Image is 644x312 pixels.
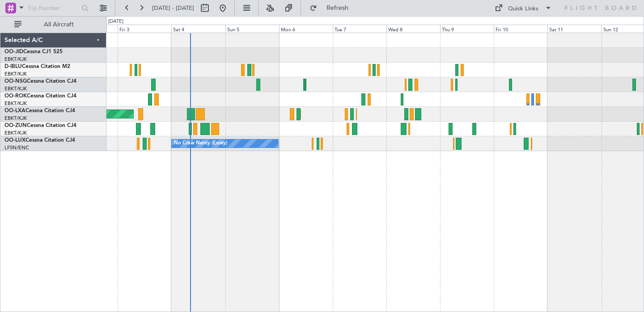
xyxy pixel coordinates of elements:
a: EBKT/KJK [4,71,27,77]
div: Quick Links [508,4,538,13]
a: LFSN/ENC [4,144,29,151]
div: Fri 3 [118,25,171,33]
span: OO-NSG [4,79,27,84]
a: EBKT/KJK [4,115,27,122]
div: Sat 11 [547,25,601,33]
span: OO-LXA [4,108,25,114]
div: Thu 9 [440,25,494,33]
a: OO-LXACessna Citation CJ4 [4,108,75,114]
div: Mon 6 [279,25,333,33]
span: [DATE] - [DATE] [152,4,194,12]
a: D-IBLUCessna Citation M2 [4,64,70,69]
div: Sun 5 [225,25,279,33]
div: Wed 8 [386,25,440,33]
div: Fri 10 [494,25,547,33]
span: OO-LUX [4,138,25,143]
a: OO-ROKCessna Citation CJ4 [4,93,76,99]
a: OO-JIDCessna CJ1 525 [4,49,63,55]
div: Sat 4 [171,25,225,33]
span: Refresh [319,5,356,11]
div: [DATE] [108,18,123,25]
input: Trip Number [27,1,79,15]
span: D-IBLU [4,64,22,69]
a: OO-LUXCessna Citation CJ4 [4,138,75,143]
button: Refresh [305,1,359,15]
span: OO-ZUN [4,123,27,128]
a: OO-ZUNCessna Citation CJ4 [4,123,76,128]
a: OO-NSGCessna Citation CJ4 [4,79,76,84]
a: EBKT/KJK [4,100,27,107]
button: All Aircraft [10,17,97,32]
div: No Crew Nancy (Essey) [174,137,227,150]
div: Tue 7 [333,25,386,33]
a: EBKT/KJK [4,56,27,63]
span: OO-ROK [4,93,27,99]
a: EBKT/KJK [4,85,27,92]
span: OO-JID [4,49,23,55]
span: All Aircraft [23,21,94,28]
button: Quick Links [490,1,556,15]
a: EBKT/KJK [4,130,27,136]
